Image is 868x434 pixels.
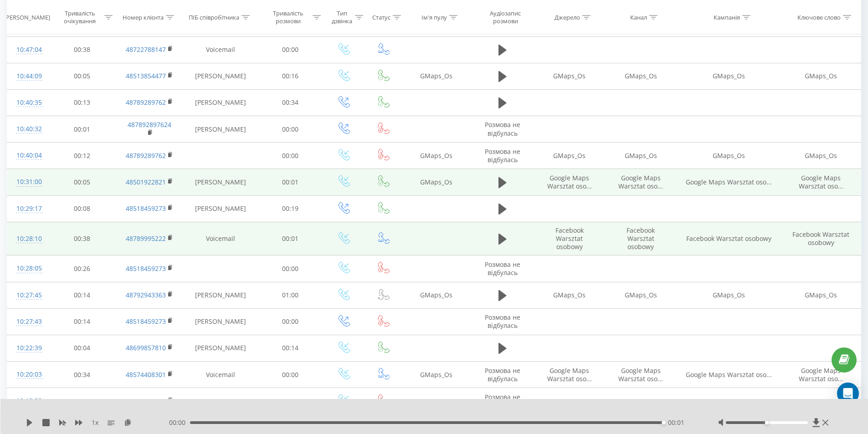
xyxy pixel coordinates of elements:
span: Google Maps Warsztat oso... [547,174,592,190]
a: 48574408301 [126,370,166,379]
td: 00:00 [257,36,324,63]
a: 48794566987 [126,397,166,405]
td: GMaps_Os [676,388,781,414]
a: 48501922821 [126,178,166,186]
a: 48722788147 [126,45,166,54]
a: 48699857810 [126,343,166,352]
div: Ім'я пулу [421,13,447,21]
td: [PERSON_NAME] [184,89,257,116]
a: 487892897624 [128,120,171,129]
a: 48513854477 [126,71,166,80]
div: Тривалість очікування [57,10,103,25]
span: 00:01 [668,418,684,427]
td: 00:14 [257,335,324,361]
div: 10:44:09 [16,67,40,85]
div: [PERSON_NAME] [4,13,50,21]
td: GMaps_Os [605,63,676,89]
div: ПІБ співробітника [189,13,239,21]
td: 00:38 [49,36,115,63]
td: 00:38 [49,222,115,255]
td: GMaps_Os [676,63,781,89]
div: 10:27:45 [16,286,40,304]
span: Google Maps Warsztat oso... [618,366,663,383]
td: Facebook Warsztat osobowy [676,222,781,255]
span: Розмова не відбулась [485,147,520,164]
div: 10:12:32 [16,392,40,410]
td: GMaps_Os [781,143,861,169]
td: GMaps_Os [605,143,676,169]
span: Google Maps Warsztat oso... [547,366,592,383]
td: 00:00 [257,255,324,282]
td: 00:34 [257,89,324,116]
td: [PERSON_NAME] [184,169,257,195]
td: GMaps_Os [402,63,471,89]
span: Розмова не відбулась [485,313,520,330]
td: GMaps_Os [605,388,676,414]
div: Номер клієнта [123,13,164,21]
a: 48789995222 [126,234,166,243]
div: Канал [630,13,647,21]
div: 10:20:03 [16,366,40,383]
div: 10:40:35 [16,94,40,112]
td: GMaps_Os [534,282,605,308]
td: 00:05 [49,169,115,195]
div: 10:27:43 [16,313,40,331]
a: 48518459273 [126,317,166,326]
td: Voicemail [184,222,257,255]
td: 00:00 [257,388,324,414]
div: 10:28:10 [16,230,40,248]
td: GMaps_Os [402,143,471,169]
td: 00:01 [49,116,115,143]
td: GMaps_Os [402,169,471,195]
a: 48789289762 [126,98,166,107]
div: 10:31:00 [16,173,40,191]
td: Facebook Warsztat osobowy [781,222,861,255]
td: 00:14 [49,308,115,335]
td: 00:34 [49,362,115,388]
td: 00:01 [257,222,324,255]
span: Розмова не відбулась [485,366,520,383]
td: GMaps_Os [605,282,676,308]
td: [PERSON_NAME] [184,308,257,335]
div: Ключове слово [797,13,841,21]
td: GMaps_Os [676,282,781,308]
div: 10:40:32 [16,120,40,138]
td: 00:13 [49,89,115,116]
span: Google Maps Warsztat oso... [799,174,843,190]
td: GMaps_Os [781,282,861,308]
td: GMaps_Os [402,282,471,308]
div: Open Intercom Messenger [837,383,859,404]
td: Voicemail [184,36,257,63]
span: Google Maps Warsztat oso... [799,366,843,383]
td: [PERSON_NAME] [184,116,257,143]
td: [PERSON_NAME] [184,335,257,361]
td: GMaps_Os [781,388,861,414]
td: 00:00 [257,116,324,143]
div: 10:22:39 [16,339,40,357]
div: Accessibility label [765,421,769,424]
td: GMaps_Os [534,63,605,89]
td: [PERSON_NAME] [184,63,257,89]
td: Facebook Warsztat osobowy [605,222,676,255]
a: 48518459273 [126,204,166,213]
span: Google Maps Warsztat oso... [686,370,772,379]
td: GMaps_Os [781,63,861,89]
td: 00:04 [49,335,115,361]
td: Voicemail [184,362,257,388]
div: Тривалість розмови [266,10,311,25]
td: Facebook Warsztat osobowy [534,222,605,255]
td: 00:00 [257,308,324,335]
div: Джерело [555,13,580,21]
div: 10:29:17 [16,200,40,218]
td: GMaps_Os [676,143,781,169]
td: GMaps_Os [534,388,605,414]
a: 48789289762 [126,151,166,160]
div: Кампанія [714,13,740,21]
a: 48792943363 [126,291,166,299]
td: 00:00 [257,362,324,388]
td: 00:08 [49,195,115,222]
div: 10:28:05 [16,260,40,277]
div: Accessibility label [662,421,665,424]
div: Аудіозапис розмови [479,10,532,25]
td: 00:01 [257,169,324,195]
